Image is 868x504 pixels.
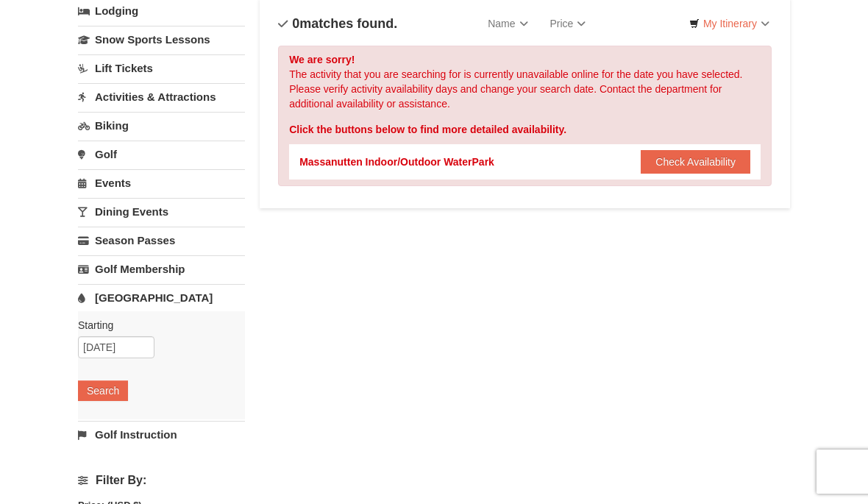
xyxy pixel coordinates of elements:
span: 0 [292,16,299,31]
div: The activity that you are searching for is currently unavailable online for the date you have sel... [278,46,772,186]
a: Events [78,169,245,196]
a: Activities & Attractions [78,83,245,110]
a: Biking [78,112,245,139]
button: Search [78,380,128,401]
div: Click the buttons below to find more detailed availability. [289,122,761,137]
button: Check Availability [641,150,750,174]
label: Starting [78,318,234,333]
strong: We are sorry! [289,54,355,65]
a: Name [477,9,538,38]
a: My Itinerary [680,13,779,35]
a: Golf Instruction [78,421,245,448]
a: Season Passes [78,227,245,254]
a: [GEOGRAPHIC_DATA] [78,284,245,311]
div: Massanutten Indoor/Outdoor WaterPark [299,155,494,169]
a: Golf [78,141,245,168]
a: Lift Tickets [78,54,245,82]
a: Dining Events [78,198,245,225]
h4: Filter By: [78,474,245,487]
a: Golf Membership [78,255,245,283]
a: Price [539,9,597,38]
h4: matches found. [278,16,397,31]
a: Snow Sports Lessons [78,26,245,53]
